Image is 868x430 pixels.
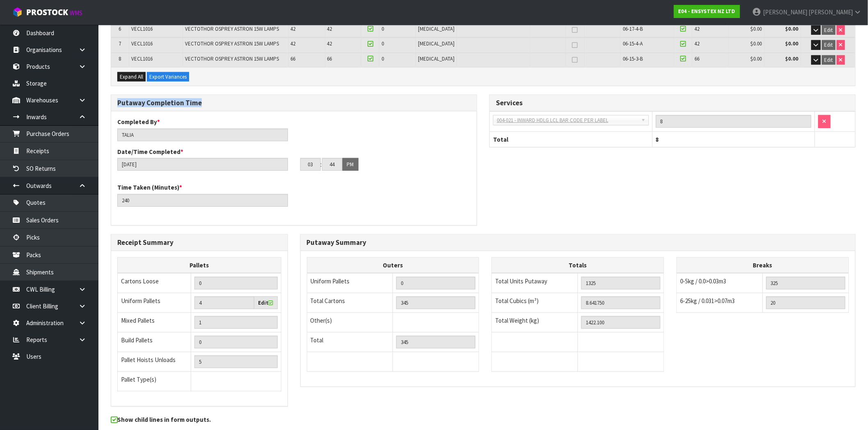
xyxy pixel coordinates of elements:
[497,115,638,125] span: 004-021 - INWARD HDLG LCL BAR CODE PER LABEL
[678,8,736,15] strong: E04 - ENSYSTEX NZ LTD
[118,333,191,352] td: Build Pallets
[117,194,288,207] input: Time Taken
[694,55,699,62] span: 66
[381,40,384,47] span: 0
[327,40,332,47] span: 42
[751,25,762,32] span: $0.00
[396,296,475,309] input: OUTERS TOTAL = CTN
[656,136,659,143] span: 8
[194,296,254,309] input: Uniform Pallets
[117,72,146,82] button: Expand All
[117,118,160,126] label: Completed By
[786,25,799,32] strong: $0.00
[291,25,296,32] span: 42
[677,257,849,273] th: Breaks
[418,25,455,32] span: [MEDICAL_DATA]
[809,8,853,16] span: [PERSON_NAME]
[496,99,849,107] h3: Services
[117,147,183,156] label: Date/Time Completed
[185,55,279,62] span: VECTOTHOR OSPREY ASTRON 15W LAMPS
[343,158,359,171] button: PM
[307,273,393,293] td: Uniform Pallets
[822,40,836,50] button: Edit
[131,25,153,32] span: VECL1016
[117,183,182,192] label: Time Taken (Minutes)
[185,40,279,47] span: VECTOTHOR OSPREY ASTRON 15W LAMPS
[118,313,191,333] td: Mixed Pallets
[119,25,121,32] span: 6
[118,372,191,392] td: Pallet Type(s)
[307,257,479,273] th: Outers
[418,40,455,47] span: [MEDICAL_DATA]
[327,25,332,32] span: 42
[623,55,643,62] span: 06-15-3-B
[396,277,475,290] input: UNIFORM P LINES
[327,55,332,62] span: 66
[131,55,153,62] span: VECL1016
[118,273,191,293] td: Cartons Loose
[623,25,643,32] span: 06-17-4-B
[120,73,143,80] span: Expand All
[307,239,850,247] h3: Putaway Summary
[291,55,296,62] span: 66
[381,55,384,62] span: 0
[492,312,578,332] td: Total Weight (kg)
[786,40,799,47] strong: $0.00
[111,415,211,426] label: Show child lines in form outputs.
[492,257,664,273] th: Totals
[623,40,643,47] span: 06-15-4-A
[822,55,836,65] button: Edit
[492,273,578,293] td: Total Units Putaway
[185,25,279,32] span: VECTOTHOR OSPREY ASTRON 15W LAMPS
[307,293,393,312] td: Total Cartons
[490,131,652,147] th: Total
[117,99,471,107] h3: Putaway Completion Time
[119,55,121,62] span: 8
[118,352,191,372] td: Pallet Hoists Unloads
[194,336,277,349] input: Manual
[322,158,343,171] input: MM
[131,40,153,47] span: VECL1016
[321,158,322,171] td: :
[492,293,578,312] td: Total Cubics (m³)
[674,5,740,18] a: E04 - ENSYSTEX NZ LTD
[118,293,191,313] td: Uniform Pallets
[751,55,762,62] span: $0.00
[822,25,836,35] button: Edit
[118,257,281,273] th: Pallets
[825,41,833,48] span: Edit
[825,27,833,34] span: Edit
[680,297,735,305] span: 6-25kg / 0.031>0.07m3
[307,332,393,352] td: Total
[694,40,699,47] span: 42
[119,40,121,47] span: 7
[194,355,277,368] input: UNIFORM P + MIXED P + BUILD P
[26,7,68,18] span: ProStock
[825,57,833,63] span: Edit
[300,158,321,171] input: HH
[763,8,807,16] span: [PERSON_NAME]
[694,25,699,32] span: 42
[786,55,799,62] strong: $0.00
[194,316,277,329] input: Manual
[381,25,384,32] span: 0
[194,277,277,290] input: Manual
[12,7,23,17] img: cube-alt.png
[307,312,393,332] td: Other(s)
[680,277,726,285] span: 0-5kg / 0.0>0.03m3
[258,299,273,307] label: Edit
[418,55,455,62] span: [MEDICAL_DATA]
[117,158,288,171] input: Date/Time completed
[751,40,762,47] span: $0.00
[291,40,296,47] span: 42
[117,239,281,247] h3: Receipt Summary
[396,336,475,349] input: TOTAL PACKS
[147,72,189,82] button: Export Variances
[70,9,82,17] small: WMS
